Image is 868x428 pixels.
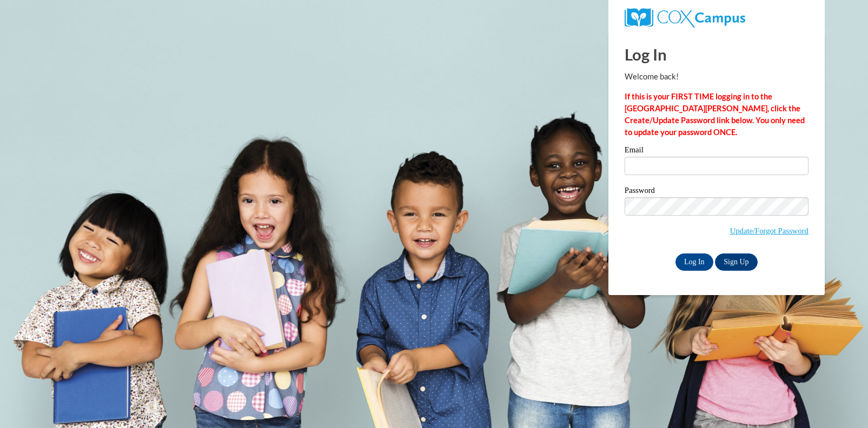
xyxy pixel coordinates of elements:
strong: If this is your FIRST TIME logging in to the [GEOGRAPHIC_DATA][PERSON_NAME], click the Create/Upd... [625,92,805,137]
a: Sign Up [715,253,757,271]
h1: Log In [625,43,809,65]
p: Welcome back! [625,71,809,83]
input: Log In [675,253,713,271]
a: COX Campus [625,12,745,22]
a: Update/Forgot Password [730,226,809,235]
label: Password [625,186,809,197]
label: Email [625,146,809,157]
img: COX Campus [625,8,745,28]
